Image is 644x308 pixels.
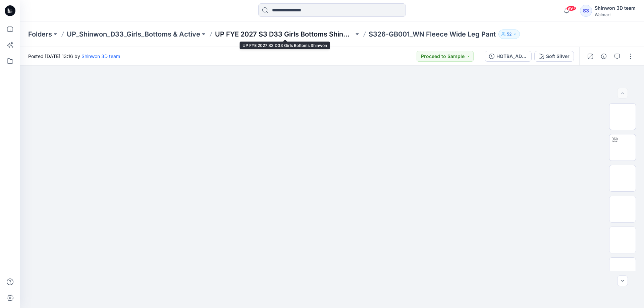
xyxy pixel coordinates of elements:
img: Side Ghost [609,202,636,216]
button: 52 [498,29,520,39]
img: Color Run 3/4 Ghost [609,106,636,127]
div: HQTBA_ADM_WN Fleece Wide Leg Pant [496,53,527,60]
img: Front Ghost [609,171,636,185]
img: Turn Table [609,140,636,155]
p: S326-GB001_WN Fleece Wide Leg Pant [369,29,496,39]
div: Soft Silver [546,53,570,60]
a: UP_Shinwon_D33_Girls_Bottoms & Active [67,29,200,39]
img: Back Ghost [609,233,636,247]
span: Posted [DATE] 13:16 by [28,53,120,60]
img: ADM Sample Creation - WN FLEECE WIDE LEG PANT 0922 [609,258,636,284]
button: Soft Silver [534,51,574,62]
a: UP FYE 2027 S3 D33 Girls Bottoms Shinwon [215,29,354,39]
button: HQTBA_ADM_WN Fleece Wide Leg Pant [485,51,532,62]
a: Shinwon 3D team [82,53,120,59]
button: Details [598,51,609,62]
div: S3 [580,5,592,17]
p: 52 [507,30,512,38]
div: Shinwon 3D team [595,4,636,12]
a: Folders [28,29,52,39]
span: 99+ [566,6,576,11]
div: Walmart [595,12,636,17]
